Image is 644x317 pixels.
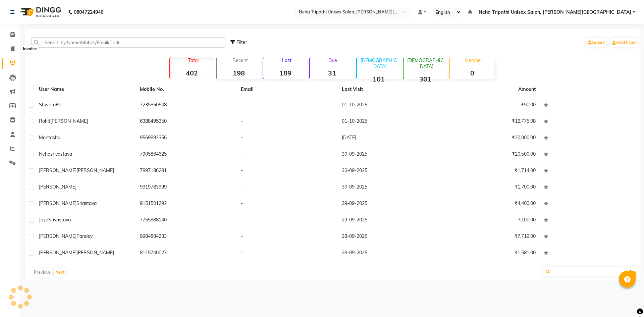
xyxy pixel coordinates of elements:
td: 01-10-2025 [338,114,439,130]
td: 7235850548 [136,97,237,114]
td: - [237,196,338,212]
span: Srivastava [48,217,71,223]
td: ₹12,775.08 [439,114,540,130]
img: logo [17,3,63,21]
input: Search by Name/Mobile/Email/Code [31,37,225,48]
th: User Name [35,82,136,97]
p: Recent [219,57,261,63]
span: Pal [56,102,62,108]
td: ₹1,581.00 [439,245,540,262]
td: 7755888140 [136,212,237,229]
span: [PERSON_NAME] [39,167,76,173]
td: 8115740027 [136,245,237,262]
td: ₹50.00 [439,97,540,114]
td: - [237,97,338,114]
td: 9569892356 [136,130,237,147]
p: [DEMOGRAPHIC_DATA] [360,57,401,69]
span: Rohit [39,118,50,124]
b: 08047224946 [74,3,103,21]
td: ₹20,500.00 [439,147,540,163]
td: - [237,147,338,163]
a: Import [586,38,606,47]
span: Neha [39,151,50,157]
span: Shweta [39,102,56,108]
iframe: chat widget [616,290,637,310]
span: srivastava [50,151,72,157]
td: 9919783999 [136,179,237,196]
span: [PERSON_NAME] [39,233,76,239]
span: Sriastava [76,200,97,206]
td: ₹1,714.00 [439,163,540,179]
th: Last Visit [338,82,439,97]
td: ₹4,400.00 [439,196,540,212]
th: Email [237,82,338,97]
td: - [237,130,338,147]
a: Add Client [610,38,639,47]
p: Total [173,57,214,63]
span: Neha Tripathi Unisex Salon, [PERSON_NAME][GEOGRAPHIC_DATA] [479,9,631,16]
td: - [237,245,338,262]
span: [PERSON_NAME] [39,184,76,190]
td: - [237,212,338,229]
span: Jaya [39,217,48,223]
td: 7897186281 [136,163,237,179]
td: 6388495350 [136,114,237,130]
strong: 0 [450,69,494,77]
span: [PERSON_NAME] [76,167,114,173]
td: 7905864625 [136,147,237,163]
strong: 101 [357,75,401,83]
td: 9984884233 [136,229,237,245]
strong: 31 [310,69,354,77]
td: ₹20,000.00 [439,130,540,147]
td: [DATE] [338,130,439,147]
strong: 198 [217,69,261,77]
div: Invoice [21,45,38,53]
td: - [237,179,338,196]
strong: 189 [263,69,307,77]
strong: 301 [404,75,447,83]
span: [PERSON_NAME] [50,118,88,124]
p: Lost [266,57,307,63]
td: 30-09-2025 [338,147,439,163]
span: Filter [236,39,247,45]
td: 01-10-2025 [338,97,439,114]
td: 29-09-2025 [338,212,439,229]
td: 29-09-2025 [338,196,439,212]
td: 28-09-2025 [338,229,439,245]
p: Due [311,57,354,63]
td: 30-09-2025 [338,163,439,179]
span: [PERSON_NAME] [39,250,76,256]
span: [PERSON_NAME] [76,250,114,256]
th: Mobile No. [136,82,237,97]
td: ₹100.00 [439,212,540,229]
td: 28-09-2025 [338,245,439,262]
td: ₹7,719.00 [439,229,540,245]
button: Next [54,268,66,277]
span: Pandey [76,233,93,239]
p: [DEMOGRAPHIC_DATA] [406,57,447,69]
td: - [237,114,338,130]
span: [PERSON_NAME] [39,200,76,206]
td: 30-09-2025 [338,179,439,196]
td: - [237,163,338,179]
td: ₹1,700.00 [439,179,540,196]
td: - [237,229,338,245]
p: Member [453,57,494,63]
span: Mantasha [39,135,60,141]
strong: 402 [170,69,214,77]
th: Amount [514,82,540,97]
td: 9151501292 [136,196,237,212]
